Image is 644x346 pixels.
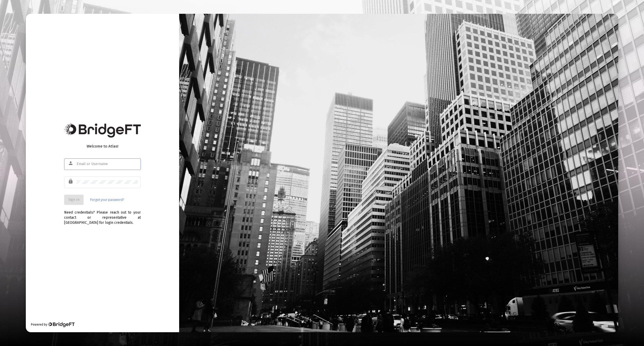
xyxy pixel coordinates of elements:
[64,123,141,138] img: Bridge Financial Technology Logo
[68,160,74,166] mat-icon: person
[64,205,141,225] div: Need credentials? Please reach out to your contact or representative at [GEOGRAPHIC_DATA] for log...
[48,322,75,327] img: Bridge Financial Technology Logo
[64,195,84,205] button: Sign In
[68,197,79,202] span: Sign In
[90,197,124,202] a: Forgot your password?
[77,162,138,166] input: Email or Username
[68,178,74,184] mat-icon: lock
[31,322,75,327] div: Powered by
[64,144,141,149] div: Welcome to Atlas!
